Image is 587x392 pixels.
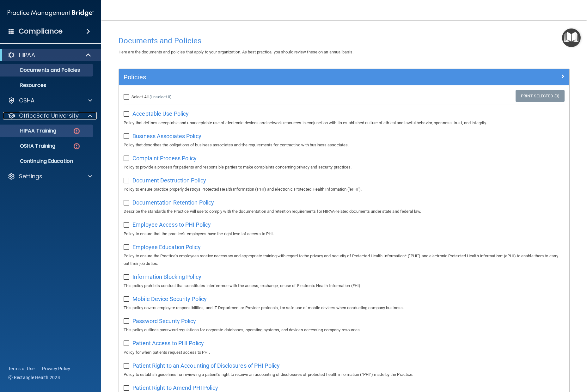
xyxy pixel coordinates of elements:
span: Complaint Process Policy [132,155,197,162]
a: Policies [124,72,565,82]
p: Settings [19,173,42,180]
a: OSHA [8,97,92,104]
span: Patient Right to an Accounting of Disclosures of PHI Policy [132,362,280,369]
img: PMB logo [8,7,94,19]
a: Privacy Policy [42,365,70,372]
a: HIPAA [8,51,92,59]
a: Terms of Use [8,365,34,372]
span: Documentation Retention Policy [132,199,214,206]
span: Information Blocking Policy [132,273,201,280]
span: Business Associates Policy [132,133,201,139]
span: Employee Access to PHI Policy [132,221,211,228]
h4: Compliance [19,27,63,36]
p: Continuing Education [4,158,90,164]
p: Describe the standards the Practice will use to comply with the documentation and retention requi... [124,208,565,215]
p: Policy to ensure the Practice's employees receive necessary and appropriate training with regard ... [124,252,565,267]
span: Acceptable Use Policy [132,110,189,117]
button: Open Resource Center [562,28,581,47]
p: Policy to provide a process for patients and responsible parties to make complaints concerning pr... [124,163,565,171]
input: Select All (Unselect 0) [124,95,131,100]
img: danger-circle.6113f641.png [73,127,81,135]
p: This policy covers employee responsibilities, and IT Department or Provider protocols, for safe u... [124,304,565,312]
p: Documents and Policies [4,67,90,73]
span: Document Destruction Policy [132,177,206,184]
span: Select All [131,95,149,99]
p: This policy prohibits conduct that constitutes interference with the access, exchange, or use of ... [124,282,565,290]
p: Policy to ensure practice properly destroys Protected Health Information ('PHI') and electronic P... [124,186,565,193]
span: Mobile Device Security Policy [132,296,207,302]
span: Patient Access to PHI Policy [132,340,204,346]
p: Policy that describes the obligations of business associates and the requirements for contracting... [124,141,565,149]
a: (Unselect 0) [150,95,172,99]
p: This policy outlines password regulations for corporate databases, operating systems, and devices... [124,326,565,334]
span: Ⓒ Rectangle Health 2024 [8,374,60,381]
p: HIPAA [19,51,35,59]
a: OfficeSafe University [8,112,92,119]
p: Policy for when patients request access to PHI. [124,349,565,356]
p: HIPAA Training [4,128,56,134]
a: Print Selected (0) [516,90,565,102]
span: Employee Education Policy [132,244,201,250]
p: Policy that defines acceptable and unacceptable use of electronic devices and network resources i... [124,119,565,127]
img: danger-circle.6113f641.png [73,142,81,150]
p: OfficeSafe University [19,112,79,119]
span: Password Security Policy [132,318,196,324]
a: Settings [8,173,92,180]
h5: Policies [124,74,452,81]
h4: Documents and Policies [119,37,570,45]
p: OSHA Training [4,143,55,149]
span: Here are the documents and policies that apply to your organization. As best practice, you should... [119,50,353,54]
p: Resources [4,82,90,89]
p: OSHA [19,97,35,104]
p: Policy to ensure that the practice's employees have the right level of access to PHI. [124,230,565,238]
p: Policy to establish guidelines for reviewing a patient’s right to receive an accounting of disclo... [124,371,565,378]
span: Patient Right to Amend PHI Policy [132,384,218,391]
